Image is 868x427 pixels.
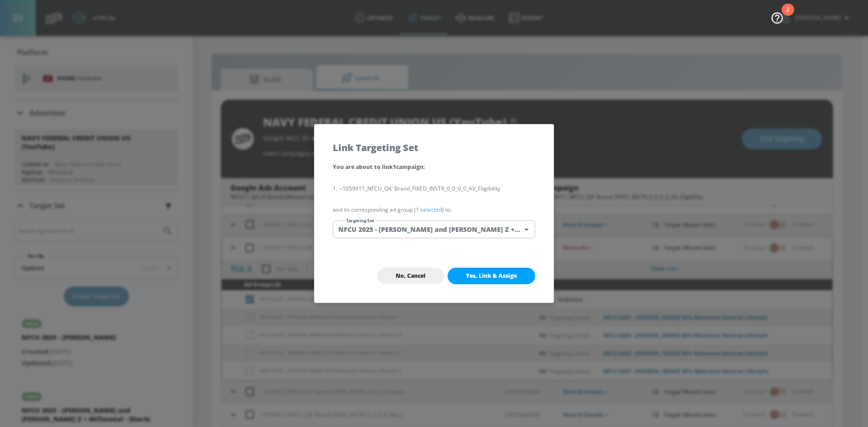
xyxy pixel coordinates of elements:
div: NFCU 2025 - [PERSON_NAME] and [PERSON_NAME] Z + Millennial CT [333,220,535,238]
li: --1059911_NFCU_Q4' Brand_FIXED_INSTR_0_0_0_0_AV_Eligibility [333,184,535,194]
button: No, Cancel [377,268,444,284]
h5: Link Targeting Set [333,143,418,152]
button: Open Resource Center, 2 new notifications [764,5,790,30]
span: No, Cancel [396,272,426,280]
p: and its corresponding ad group ( ) to: [333,205,535,215]
p: You are about to link 1 campaign : [333,162,535,173]
a: 1 selected [416,206,442,213]
div: 2 [786,10,790,22]
span: Yes, Link & Assign [466,272,517,280]
button: Yes, Link & Assign [448,268,535,284]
